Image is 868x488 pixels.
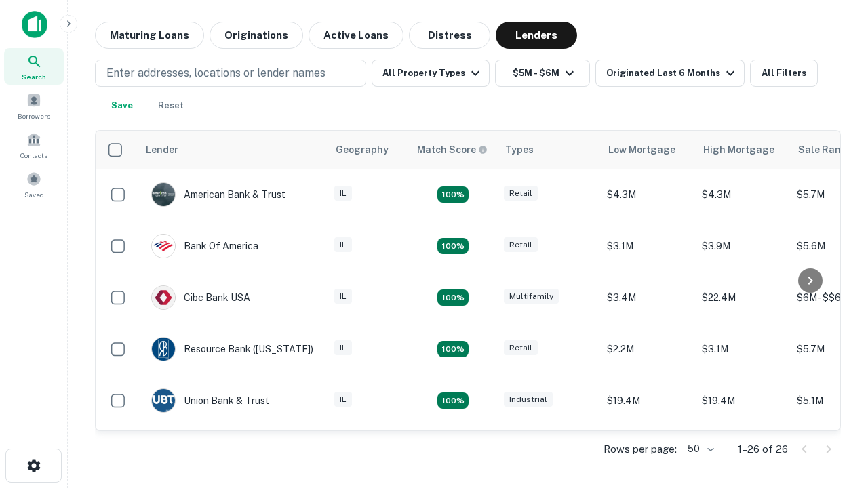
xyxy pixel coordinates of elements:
[22,71,46,82] span: Search
[504,289,559,304] div: Multifamily
[417,142,488,157] div: Capitalize uses an advanced AI algorithm to match your search with the best lender. The match sco...
[106,65,325,81] p: Enter addresses, locations or lender names
[750,60,818,87] button: All Filters
[504,237,538,253] div: Retail
[152,389,175,412] img: picture
[504,186,538,201] div: Retail
[20,150,47,161] span: Contacts
[437,289,469,306] div: Matching Properties: 4, hasApolloMatch: undefined
[309,22,403,49] button: Active Loans
[409,131,497,169] th: Capitalize uses an advanced AI algorithm to match your search with the best lender. The match sco...
[334,392,352,407] div: IL
[495,60,590,87] button: $5M - $6M
[417,142,485,157] h6: Match Score
[4,48,64,85] a: Search
[437,392,469,409] div: Matching Properties: 4, hasApolloMatch: undefined
[24,189,44,200] span: Saved
[152,235,175,258] img: picture
[606,65,738,81] div: Originated Last 6 Months
[600,375,695,426] td: $19.4M
[695,272,790,323] td: $22.4M
[95,22,204,49] button: Maturing Loans
[334,237,352,253] div: IL
[600,220,695,272] td: $3.1M
[100,92,144,119] button: Save your search to get updates of matches that match your search criteria.
[152,183,175,206] img: picture
[695,131,790,169] th: High Mortgage
[18,110,50,121] span: Borrowers
[4,166,64,203] a: Saved
[151,234,258,258] div: Bank Of America
[336,142,389,158] div: Geography
[334,340,352,356] div: IL
[600,131,695,169] th: Low Mortgage
[695,426,790,478] td: $4M
[608,142,675,158] div: Low Mortgage
[4,87,64,124] a: Borrowers
[695,220,790,272] td: $3.9M
[151,285,250,310] div: Cibc Bank USA
[334,186,352,201] div: IL
[328,131,409,169] th: Geography
[504,392,553,407] div: Industrial
[600,323,695,375] td: $2.2M
[800,336,868,401] iframe: Chat Widget
[695,169,790,220] td: $4.3M
[95,60,366,87] button: Enter addresses, locations or lender names
[138,131,328,169] th: Lender
[372,60,490,87] button: All Property Types
[600,169,695,220] td: $4.3M
[504,340,538,356] div: Retail
[151,388,269,413] div: Union Bank & Trust
[437,186,469,203] div: Matching Properties: 7, hasApolloMatch: undefined
[497,131,600,169] th: Types
[22,11,47,38] img: capitalize-icon.png
[600,426,695,478] td: $4M
[146,142,178,158] div: Lender
[151,337,313,361] div: Resource Bank ([US_STATE])
[210,22,303,49] button: Originations
[505,142,534,158] div: Types
[409,22,490,49] button: Distress
[149,92,193,119] button: Reset
[695,375,790,426] td: $19.4M
[738,441,788,457] p: 1–26 of 26
[595,60,745,87] button: Originated Last 6 Months
[682,439,716,459] div: 50
[152,286,175,309] img: picture
[496,22,577,49] button: Lenders
[703,142,774,158] div: High Mortgage
[151,182,285,207] div: American Bank & Trust
[152,338,175,361] img: picture
[4,127,64,163] a: Contacts
[334,289,352,304] div: IL
[437,341,469,357] div: Matching Properties: 4, hasApolloMatch: undefined
[604,441,677,457] p: Rows per page:
[437,238,469,254] div: Matching Properties: 4, hasApolloMatch: undefined
[695,323,790,375] td: $3.1M
[600,272,695,323] td: $3.4M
